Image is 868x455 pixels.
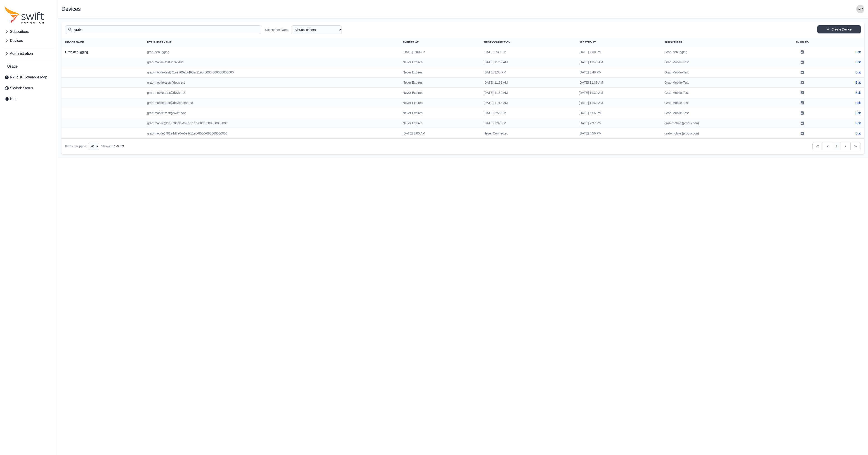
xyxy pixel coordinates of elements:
[661,108,774,118] td: Grab-Mobile-Test
[65,144,86,148] span: Items per page
[144,78,399,88] td: grab-mobile-test@device-1
[856,5,864,13] img: user photo
[10,96,17,102] span: Help
[480,57,575,67] td: [DATE] 11:40 AM
[480,118,575,128] td: [DATE] 7:37 PM
[10,75,47,80] span: Nx RTK Coverage Map
[399,57,480,67] td: Never Expires
[575,78,661,88] td: [DATE] 11:39 AM
[61,47,144,57] th: Grab-debugging
[855,90,861,95] a: Edit
[7,64,18,69] span: Usage
[575,128,661,139] td: [DATE] 4:56 PM
[575,108,661,118] td: [DATE] 6:56 PM
[10,29,29,34] span: Subscribers
[114,144,119,148] span: 1 - 9
[833,142,840,150] a: 1
[144,108,399,118] td: grab-mobile-test@swift-nav
[661,47,774,57] td: Grab-debugging
[101,144,124,149] div: Showing of
[661,57,774,67] td: Grab-Mobile-Test
[144,88,399,98] td: grab-mobile-test@device-2
[575,57,661,67] td: [DATE] 11:40 AM
[61,6,81,12] h1: Devices
[855,80,861,85] a: Edit
[661,38,774,47] th: Subscriber
[144,98,399,108] td: grab-mobile-test@device-shared
[399,88,480,98] td: Never Expires
[399,108,480,118] td: Never Expires
[480,108,575,118] td: [DATE] 6:56 PM
[144,57,399,67] td: grab-mobile-test-individual
[575,88,661,98] td: [DATE] 11:39 AM
[3,62,55,71] a: Usage
[855,60,861,64] a: Edit
[3,84,55,93] a: Skylark Status
[61,139,864,154] nav: Table navigation
[817,25,861,33] a: Create Device
[480,47,575,57] td: [DATE] 2:38 PM
[88,143,99,150] select: Display Limit
[855,121,861,125] a: Edit
[144,38,399,47] th: NTRIP Username
[855,70,861,75] a: Edit
[3,49,55,58] button: Administration
[661,118,774,128] td: grab-mobile (production)
[774,38,830,47] th: Enabled
[579,41,596,44] span: Updated At
[480,98,575,108] td: [DATE] 11:40 AM
[10,51,33,56] span: Administration
[144,67,399,78] td: grab-mobile-test@1e9706ab-460a-11ed-8000-000000000000
[661,98,774,108] td: Grab-Mobile-Test
[3,27,55,36] button: Subscribers
[480,88,575,98] td: [DATE] 11:39 AM
[144,128,399,139] td: grab-mobile@81a4d7a0-e6e9-11ec-8000-000000000000
[144,47,399,57] td: grab-debugging
[661,128,774,139] td: grab-mobile (production)
[265,28,289,32] label: Subscriber Name
[10,85,33,91] span: Skylark Status
[484,41,510,44] span: First Connection
[291,25,342,34] select: Subscriber
[855,50,861,54] a: Edit
[661,78,774,88] td: Grab-Mobile-Test
[399,78,480,88] td: Never Expires
[855,111,861,115] a: Edit
[144,118,399,128] td: grab-mobile@1e9706ab-460a-11ed-8000-000000000000
[399,67,480,78] td: Never Expires
[65,25,261,34] input: Search
[399,98,480,108] td: Never Expires
[575,67,661,78] td: [DATE] 3:46 PM
[575,98,661,108] td: [DATE] 11:40 AM
[61,38,144,47] th: Device Name
[661,88,774,98] td: Grab-Mobile-Test
[399,118,480,128] td: Never Expires
[3,94,55,104] a: Help
[575,118,661,128] td: [DATE] 7:37 PM
[480,67,575,78] td: [DATE] 3:38 PM
[399,128,480,139] td: [DATE] 3:00 AM
[855,131,861,136] a: Edit
[575,47,661,57] td: [DATE] 2:38 PM
[855,101,861,105] a: Edit
[399,47,480,57] td: [DATE] 3:00 AM
[480,128,575,139] td: Never Connected
[122,144,124,148] span: 9
[480,78,575,88] td: [DATE] 11:39 AM
[661,67,774,78] td: Grab-Mobile-Test
[10,38,23,43] span: Devices
[403,41,418,44] span: Expires At
[3,36,55,45] button: Devices
[3,73,55,82] a: Nx RTK Coverage Map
